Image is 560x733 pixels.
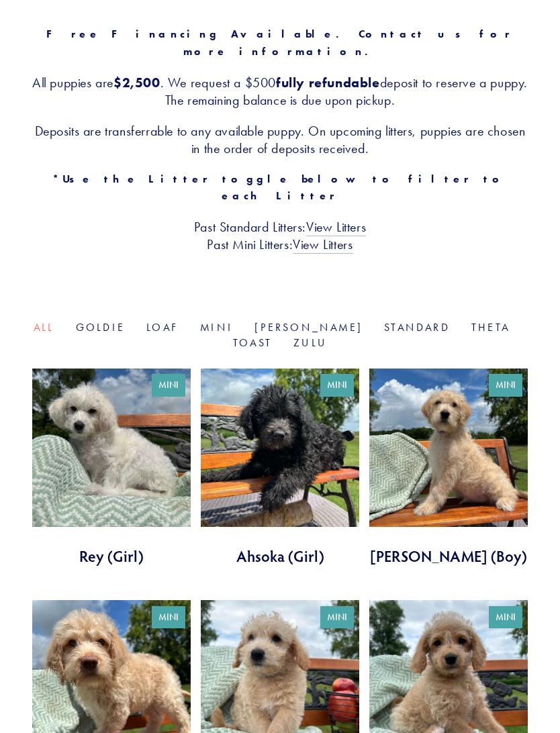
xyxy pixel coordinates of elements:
[384,321,450,334] a: Standard
[113,75,160,91] strong: $2,500
[32,122,528,157] h3: Deposits are transferrable to any available puppy. On upcoming litters, puppies are chosen in the...
[254,321,363,334] a: [PERSON_NAME]
[293,236,353,254] a: View Litters
[46,28,524,58] strong: Free Financing Available. Contact us for more information.
[293,336,327,349] a: Zulu
[306,219,366,236] a: View Litters
[233,336,272,349] a: Toast
[471,321,510,334] a: Theta
[32,74,528,109] h3: All puppies are . We request a $500 deposit to reserve a puppy. The remaining balance is due upon...
[52,173,518,203] strong: *Use the Litter toggle below to filter to each Litter
[276,75,380,91] strong: fully refundable
[76,321,125,334] a: Goldie
[200,321,233,334] a: Mini
[32,218,528,253] h3: Past Standard Litters: Past Mini Litters:
[146,321,179,334] a: Loaf
[34,321,54,334] a: All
